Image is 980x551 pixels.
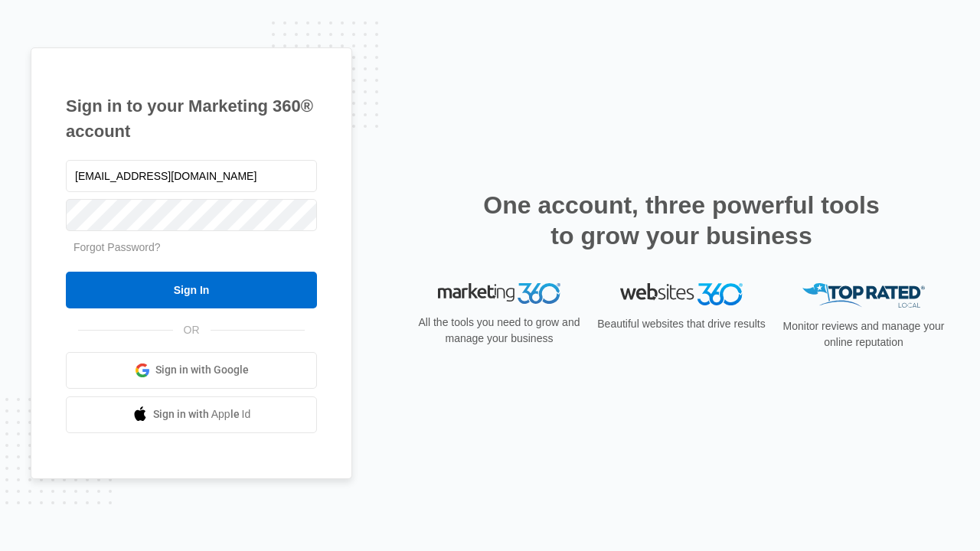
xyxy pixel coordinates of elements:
[66,93,317,144] h1: Sign in to your Marketing 360® account
[620,283,743,305] img: Websites 360
[802,283,925,308] img: Top Rated Local
[66,272,317,308] input: Sign In
[479,190,884,251] h2: One account, three powerful tools to grow your business
[155,362,249,378] span: Sign in with Google
[438,283,560,305] img: Marketing 360
[596,316,767,332] p: Beautiful websites that drive results
[66,396,317,433] a: Sign in with Apple Id
[73,241,161,253] a: Forgot Password?
[66,352,317,389] a: Sign in with Google
[173,322,211,338] span: OR
[778,318,949,350] p: Monitor reviews and manage your online reputation
[413,315,585,347] p: All the tools you need to grow and manage your business
[66,160,317,192] input: Email
[153,406,251,422] span: Sign in with Apple Id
